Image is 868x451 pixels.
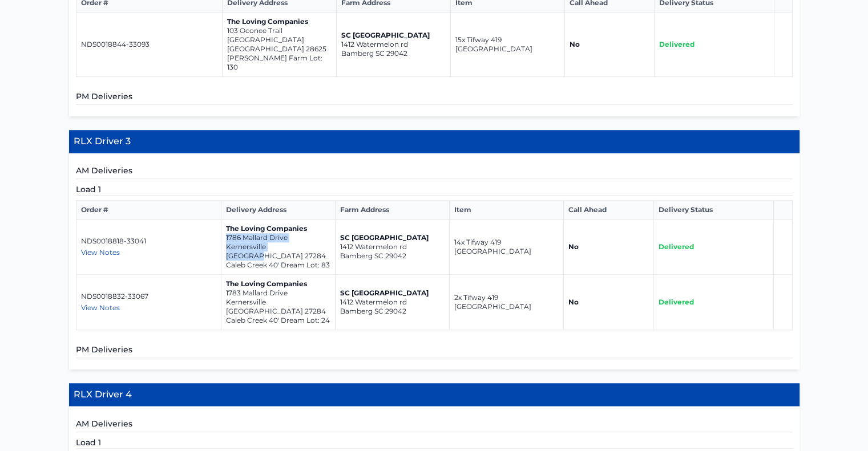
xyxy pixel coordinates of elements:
th: Farm Address [335,201,449,220]
p: [PERSON_NAME] Farm Lot: 130 [227,54,332,72]
p: Bamberg SC 29042 [341,49,446,58]
p: The Loving Companies [226,224,330,233]
th: Delivery Address [221,201,335,220]
p: 1412 Watermelon rd [341,40,446,49]
p: The Loving Companies [226,279,330,289]
p: SC [GEOGRAPHIC_DATA] [340,233,445,242]
td: 15x Tifway 419 [GEOGRAPHIC_DATA] [450,13,564,77]
th: Delivery Status [653,201,774,220]
th: Order # [76,201,221,220]
th: Call Ahead [563,201,653,220]
h4: RLX Driver 4 [69,383,800,407]
p: NDS0018832-33067 [81,292,216,301]
p: The Loving Companies [227,17,332,26]
p: 1412 Watermelon rd [340,242,445,251]
p: Kernersville [GEOGRAPHIC_DATA] 27284 [226,298,330,316]
p: NDS0018844-33093 [81,40,217,49]
span: Delivered [659,298,694,306]
span: Delivered [659,40,695,48]
strong: No [568,298,579,306]
h5: PM Deliveries [76,91,793,105]
p: 1786 Mallard Drive [226,233,330,242]
p: 103 Oconee Trail [227,26,332,35]
p: Kernersville [GEOGRAPHIC_DATA] 27284 [226,242,330,261]
strong: No [568,242,579,251]
span: Delivered [659,242,694,251]
p: Caleb Creek 40' Dream Lot: 24 [226,316,330,325]
p: SC [GEOGRAPHIC_DATA] [341,31,446,40]
th: Item [449,201,563,220]
td: 14x Tifway 419 [GEOGRAPHIC_DATA] [449,220,563,275]
p: SC [GEOGRAPHIC_DATA] [340,289,445,298]
p: Caleb Creek 40' Dream Lot: 83 [226,261,330,270]
p: [GEOGRAPHIC_DATA] [GEOGRAPHIC_DATA] 28625 [227,35,332,54]
h4: RLX Driver 3 [69,130,800,153]
span: View Notes [81,248,120,257]
span: View Notes [81,303,120,312]
p: Bamberg SC 29042 [340,307,445,316]
td: 2x Tifway 419 [GEOGRAPHIC_DATA] [449,275,563,330]
h5: AM Deliveries [76,165,793,179]
strong: No [570,40,580,48]
h5: PM Deliveries [76,344,793,358]
h5: AM Deliveries [76,418,793,432]
p: 1783 Mallard Drive [226,289,330,298]
p: NDS0018818-33041 [81,237,216,246]
p: 1412 Watermelon rd [340,298,445,307]
h5: Load 1 [76,437,793,449]
h5: Load 1 [76,184,793,196]
p: Bamberg SC 29042 [340,251,445,261]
